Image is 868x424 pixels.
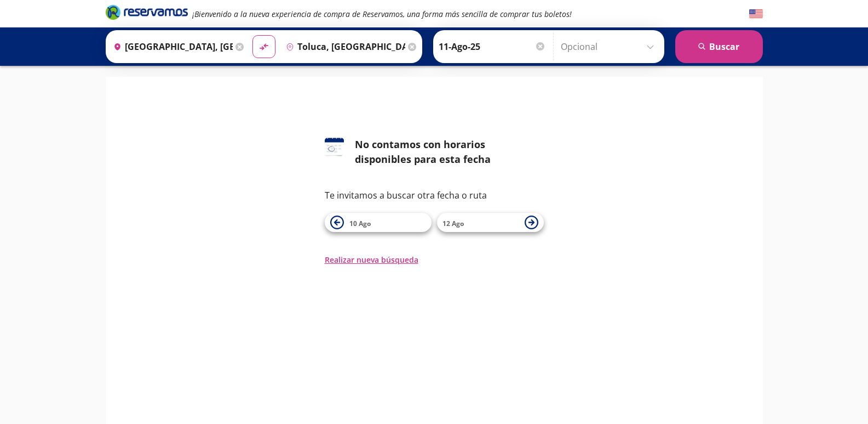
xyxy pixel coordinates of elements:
[437,213,544,232] button: 12 Ago
[355,137,544,167] div: No contamos con horarios disponibles para esta fecha
[349,219,371,228] span: 10 Ago
[106,4,188,24] a: Brand Logo
[106,4,188,20] i: Brand Logo
[325,254,418,265] button: Realizar nueva búsqueda
[109,33,233,60] input: Buscar Origen
[675,30,763,63] button: Buscar
[439,33,546,60] input: Elegir Fecha
[325,213,432,232] button: 10 Ago
[281,33,405,60] input: Buscar Destino
[325,189,544,202] p: Te invitamos a buscar otra fecha o ruta
[749,7,763,21] button: English
[442,219,464,228] span: 12 Ago
[192,9,572,19] em: ¡Bienvenido a la nueva experiencia de compra de Reservamos, una forma más sencilla de comprar tus...
[561,33,659,60] input: Opcional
